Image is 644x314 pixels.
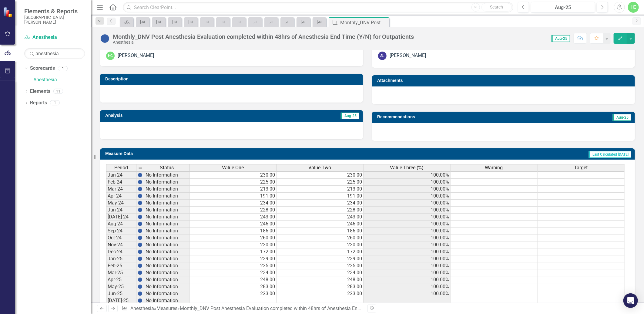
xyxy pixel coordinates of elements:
span: Warning [485,165,503,171]
td: 230.00 [277,241,364,248]
td: 100.00% [364,207,451,214]
td: No Information [144,262,190,269]
td: Apr-25 [106,276,136,283]
td: 260.00 [190,235,277,241]
td: No Information [144,255,190,262]
div: 1 [50,100,60,106]
td: 100.00% [364,179,451,186]
td: 225.00 [190,179,277,186]
td: No Information [144,241,190,248]
img: BgCOk07PiH71IgAAAABJRU5ErkJggg== [138,208,143,212]
td: No Information [144,179,190,186]
td: Mar-25 [106,269,136,276]
img: ClearPoint Strategy [3,7,14,18]
div: [PERSON_NAME] [390,52,426,59]
td: No Information [144,276,190,283]
td: Jun-24 [106,207,136,214]
td: 234.00 [190,200,277,207]
td: 230.00 [190,241,277,248]
span: Aug-25 [552,35,570,42]
td: No Information [144,248,190,255]
span: Value One [222,165,244,171]
td: Oct-24 [106,235,136,241]
td: Feb-25 [106,262,136,269]
div: 11 [53,89,63,94]
td: Nov-24 [106,241,136,248]
td: [DATE]-25 [106,297,136,304]
td: 225.00 [190,262,277,269]
td: 239.00 [190,255,277,262]
td: No Information [144,290,190,297]
td: 100.00% [364,255,451,262]
button: Search [481,3,512,12]
td: 234.00 [277,269,364,276]
td: 248.00 [190,276,277,283]
td: 260.00 [277,235,364,241]
span: Aug-25 [613,114,631,121]
td: 100.00% [364,290,451,297]
img: No Information [100,34,110,43]
td: 243.00 [277,214,364,221]
td: Dec-24 [106,248,136,255]
div: HC [106,52,115,60]
a: Scorecards [30,65,55,72]
small: [GEOGRAPHIC_DATA][PERSON_NAME] [24,15,85,25]
a: Anesthesia [24,34,85,41]
td: 246.00 [190,221,277,228]
td: 223.00 [190,290,277,297]
td: [DATE]-24 [106,214,136,221]
td: 100.00% [364,228,451,235]
td: No Information [144,297,190,304]
td: 243.00 [190,214,277,221]
h3: Measure Data [105,151,311,156]
td: 100.00% [364,248,451,255]
div: 1 [58,66,68,71]
td: 230.00 [277,171,364,179]
span: Last Calculated [DATE] [589,151,631,158]
img: BgCOk07PiH71IgAAAABJRU5ErkJggg== [138,291,143,296]
div: Monthly_DNV Post Anesthesia Evaluation completed within 48hrs of Anesthesia End Time (Y/N) for Ou... [340,19,388,26]
td: 234.00 [190,269,277,276]
div: [PERSON_NAME] [118,52,154,59]
td: Jan-25 [106,255,136,262]
span: Value Three (%) [390,165,424,171]
td: 100.00% [364,235,451,241]
td: No Information [144,186,190,193]
img: BgCOk07PiH71IgAAAABJRU5ErkJggg== [138,228,143,233]
img: BgCOk07PiH71IgAAAABJRU5ErkJggg== [138,180,143,184]
td: No Information [144,214,190,221]
div: Anesthesia [113,40,414,45]
a: Measures [156,306,177,311]
td: Jan-24 [106,171,136,179]
h3: Recommendations [377,115,547,119]
img: BgCOk07PiH71IgAAAABJRU5ErkJggg== [138,270,143,275]
td: 225.00 [277,179,364,186]
h3: Description [105,77,360,81]
td: May-25 [106,283,136,290]
span: Value Two [309,165,331,171]
td: 172.00 [277,248,364,255]
span: Target [574,165,588,171]
img: BgCOk07PiH71IgAAAABJRU5ErkJggg== [138,187,143,191]
img: BgCOk07PiH71IgAAAABJRU5ErkJggg== [138,277,143,282]
td: No Information [144,207,190,214]
span: Search [490,5,503,9]
img: BgCOk07PiH71IgAAAABJRU5ErkJggg== [138,235,143,240]
img: BgCOk07PiH71IgAAAABJRU5ErkJggg== [138,298,143,303]
td: No Information [144,221,190,228]
td: 283.00 [277,283,364,290]
td: 100.00% [364,193,451,200]
td: No Information [144,235,190,241]
img: BgCOk07PiH71IgAAAABJRU5ErkJggg== [138,284,143,289]
td: No Information [144,171,190,179]
td: 213.00 [277,186,364,193]
td: 100.00% [364,283,451,290]
h3: Analysis [105,113,227,118]
td: May-24 [106,200,136,207]
img: BgCOk07PiH71IgAAAABJRU5ErkJggg== [138,194,143,198]
td: No Information [144,228,190,235]
td: No Information [144,193,190,200]
a: Elements [30,88,50,95]
div: Monthly_DNV Post Anesthesia Evaluation completed within 48hrs of Anesthesia End Time (Y/N) for Ou... [113,33,414,40]
td: 246.00 [277,221,364,228]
